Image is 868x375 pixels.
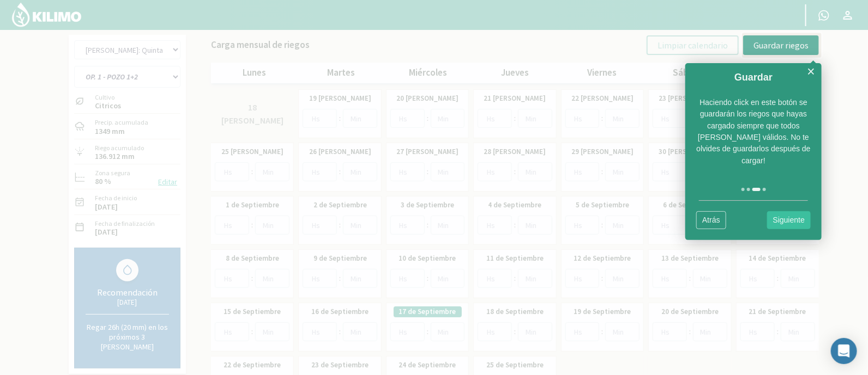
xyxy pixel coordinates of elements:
[696,69,811,86] h1: Guardar
[767,211,811,229] a: Siguiente
[831,338,857,364] div: Open Intercom Messenger
[807,65,816,78] a: ×
[696,211,726,229] a: Atrás
[685,86,822,177] div: Haciendo click en este botón se guardarán los riegos que hayas cargado siempre que todos [PERSON_...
